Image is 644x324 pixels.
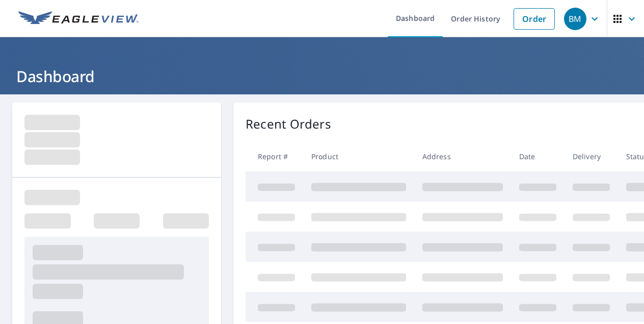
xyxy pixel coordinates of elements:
p: Recent Orders [246,115,331,133]
th: Report # [246,141,303,171]
th: Product [303,141,414,171]
h1: Dashboard [12,66,632,87]
th: Delivery [565,141,618,171]
img: EV Logo [18,11,139,27]
th: Date [511,141,565,171]
th: Address [414,141,511,171]
div: BM [564,8,586,30]
a: Order [514,8,555,30]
